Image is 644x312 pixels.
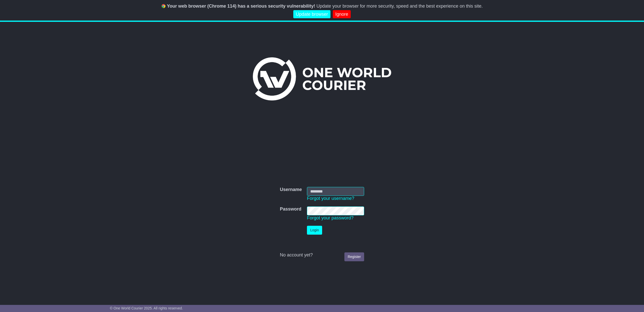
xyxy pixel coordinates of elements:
a: Ignore [333,10,351,19]
b: Your web browser (Chrome 114) has a serious security vulnerability! [167,4,315,9]
label: Username [280,187,302,193]
a: Forgot your username? [307,196,354,201]
a: Forgot your password? [307,215,354,220]
a: Register [344,252,364,261]
span: Update your browser for more security, speed and the best experience on this site. [316,4,483,9]
a: Update browser [293,10,330,19]
button: Login [307,226,322,235]
img: One World [253,57,391,100]
div: No account yet? [280,252,364,258]
label: Password [280,206,301,212]
span: © One World Courier 2025. All rights reserved. [110,306,183,310]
